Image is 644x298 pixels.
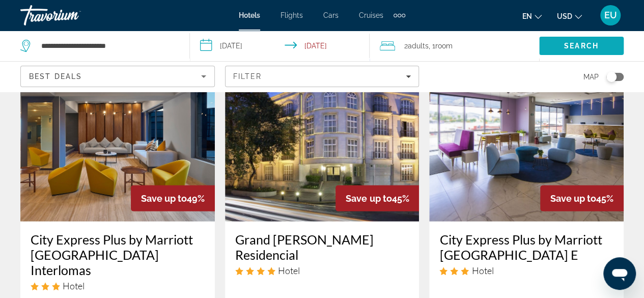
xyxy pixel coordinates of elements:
[439,265,613,276] div: 3 star Hotel
[323,11,339,19] a: Cars
[394,7,405,23] button: Extra navigation items
[435,42,453,50] span: Room
[603,257,636,290] iframe: Button to launch messaging window
[564,42,599,50] span: Search
[225,59,419,222] img: Grand Polanco Residencial
[540,185,624,211] div: 45%
[557,9,582,23] button: Change currency
[233,72,262,80] span: Filter
[599,72,624,82] button: Toggle map
[29,72,82,80] span: Best Deals
[346,193,391,204] span: Save up to
[31,232,205,278] a: City Express Plus by Marriott [GEOGRAPHIC_DATA] Interlomas
[471,265,493,276] span: Hotel
[235,265,409,276] div: 4 star Hotel
[557,12,572,20] span: USD
[31,280,205,291] div: 3 star Hotel
[550,193,596,204] span: Save up to
[370,31,539,61] button: Travelers: 2 adults, 0 children
[539,37,624,55] button: Search
[141,193,187,204] span: Save up to
[335,185,419,211] div: 45%
[190,31,370,61] button: Select check in and out date
[429,39,453,53] span: , 1
[40,38,174,53] input: Search hotel destination
[439,232,613,262] a: City Express Plus by Marriott [GEOGRAPHIC_DATA] E
[359,11,383,19] a: Cruises
[131,185,215,211] div: 49%
[20,2,122,29] a: Travorium
[429,59,624,222] img: City Express Plus by Marriott Ciudad de México Mundo E
[522,12,532,20] span: en
[63,280,85,291] span: Hotel
[404,39,429,53] span: 2
[604,10,617,20] span: EU
[408,42,429,50] span: Adults
[522,9,542,23] button: Change language
[597,5,624,26] button: User Menu
[583,70,599,84] span: Map
[225,66,419,87] button: Filters
[239,11,260,19] a: Hotels
[278,265,300,276] span: Hotel
[20,59,215,222] img: City Express Plus by Marriott Ciudad de Mexico Interlomas
[281,11,303,19] a: Flights
[29,70,206,83] mat-select: Sort by
[235,232,409,262] a: Grand [PERSON_NAME] Residencial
